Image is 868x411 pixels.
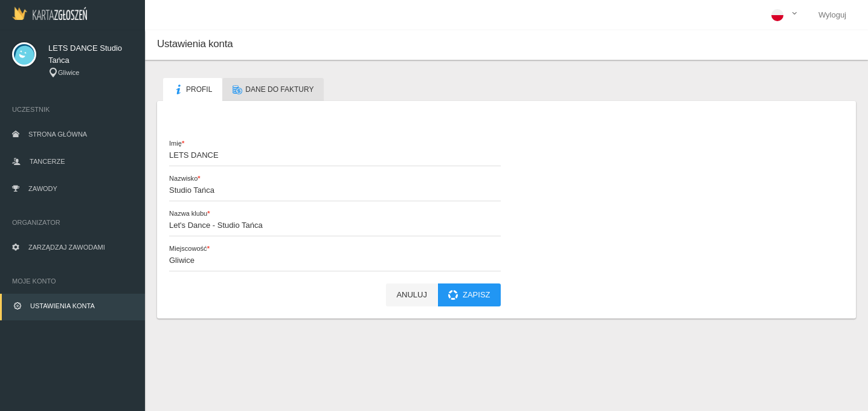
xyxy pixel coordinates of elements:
span: Nazwisko [169,174,525,184]
span: Dane do faktury [245,85,313,94]
span: LETS DANCE Studio Tańca [48,42,133,66]
span: Zawody [28,185,57,192]
img: svg [12,42,36,66]
input: Miejscowość* [169,248,501,271]
span: Strona główna [28,131,87,138]
button: Anuluj [386,283,437,306]
span: Zarządzaj zawodami [28,244,105,251]
div: Gliwice [48,68,133,78]
span: Ustawienia konta [30,302,95,309]
span: Organizator [12,216,133,228]
span: Ustawienia konta [157,38,233,50]
button: Zapisz [438,283,501,306]
span: Profil [186,85,212,94]
input: Nazwisko* [169,178,501,201]
img: Logo [12,7,87,20]
span: Tancerze [30,158,65,165]
input: Imię* [169,143,501,166]
span: Moje konto [12,275,133,287]
span: Nazwa klubu [169,209,525,219]
span: Miejscowość [169,244,525,254]
span: Uczestnik [12,103,133,115]
span: Imię [169,139,525,149]
input: Nazwa klubu* [169,213,501,236]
